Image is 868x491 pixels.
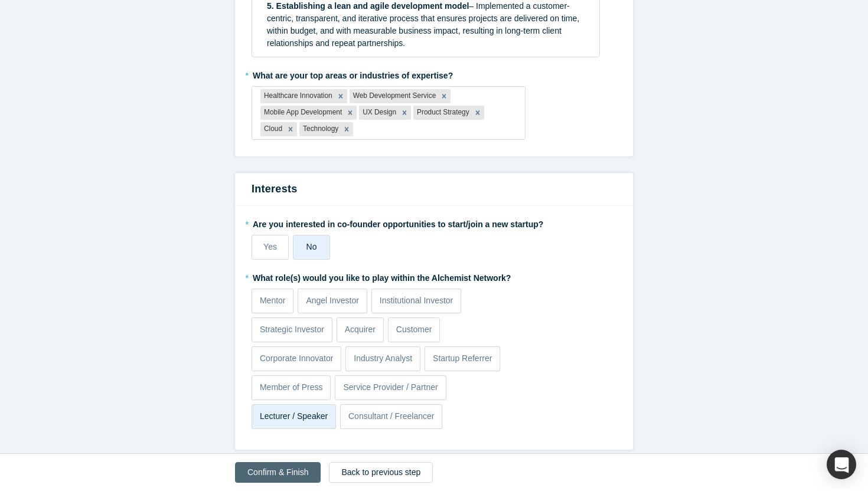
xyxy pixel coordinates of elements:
h3: Interests [252,181,616,197]
div: Web Development Service [350,89,438,103]
p: Mentor [260,294,286,307]
p: Acquirer [345,323,376,336]
div: Remove UX Design [398,106,411,120]
p: Institutional Investor [380,294,453,307]
label: What role(s) would you like to play within the Alchemist Network? [252,268,616,284]
p: Corporate Innovator [260,352,334,365]
div: Remove Mobile App Development [344,106,357,120]
div: Cloud [260,122,284,136]
label: What are your top areas or industries of expertise? [252,66,616,82]
span: No [306,242,317,251]
p: Strategic Investor [260,323,324,336]
p: Industry Analyst [354,352,412,365]
div: UX Design [359,106,398,120]
p: Angel Investor [306,294,359,307]
div: Product Strategy [413,106,471,120]
div: Technology [299,122,340,136]
div: Remove Healthcare Innovation [334,89,347,103]
label: Are you interested in co-founder opportunities to start/join a new startup? [252,214,616,231]
button: Back to previous step [329,462,433,483]
span: Yes [263,242,277,251]
span: 5. Establishing a lean and agile development model [267,1,469,11]
button: Confirm & Finish [235,462,321,483]
div: Healthcare Innovation [260,89,334,103]
p: Consultant / Freelancer [348,410,435,423]
p: Service Provider / Partner [343,381,438,394]
p: Customer [396,323,432,336]
div: Remove Web Development Service [438,89,451,103]
p: Startup Referrer [433,352,492,365]
div: Remove Technology [340,122,353,136]
p: Member of Press [260,381,323,394]
div: Remove Product Strategy [471,106,484,120]
p: Lecturer / Speaker [260,410,328,423]
div: Mobile App Development [260,106,344,120]
div: Remove Cloud [284,122,297,136]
